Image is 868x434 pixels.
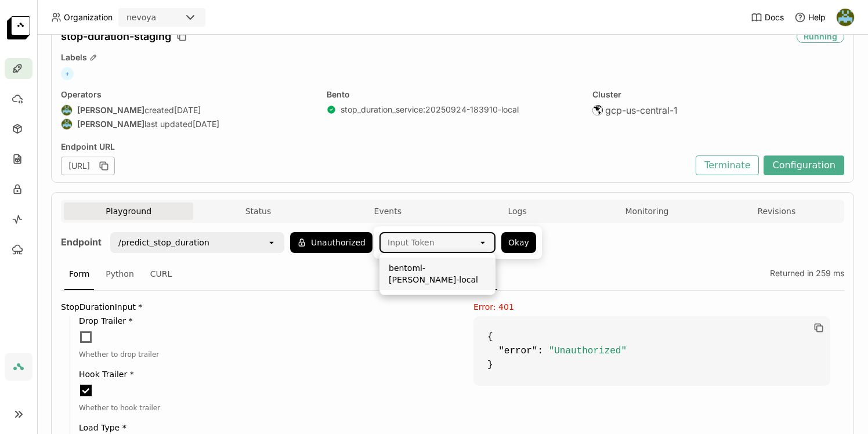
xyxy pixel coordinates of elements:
[62,105,72,115] img: Thomas Atwood
[473,302,514,312] span: Error: 401
[323,202,453,220] button: Events
[118,237,209,248] div: /predict_stop_duration
[487,360,493,370] span: }
[101,259,139,290] div: Python
[478,238,487,247] svg: open
[61,302,446,312] label: StopDurationInput *
[498,346,537,356] span: "error"
[64,12,113,23] span: Organization
[64,202,193,220] button: Playground
[794,12,826,23] div: Help
[77,119,144,129] strong: [PERSON_NAME]
[64,259,94,290] div: Form
[61,67,74,80] span: +
[537,346,543,356] span: :
[508,206,526,216] span: Logs
[341,104,519,115] a: stop_duration_service:20250924-183910-local
[61,236,102,248] strong: Endpoint
[549,346,627,356] span: "Unauthorized"
[62,119,72,129] img: Thomas Atwood
[211,237,212,248] input: Selected /predict_stop_duration.
[61,142,690,152] div: Endpoint URL
[193,202,323,220] button: Status
[487,332,493,342] span: {
[79,316,446,325] label: Drop Trailer *
[79,402,446,414] div: Whether to hook trailer
[61,89,313,100] div: Operators
[290,232,372,253] button: Unauthorized
[605,104,678,116] span: gcp-us-central-1
[157,12,158,24] input: Selected nevoya.
[79,423,446,432] label: Load Type *
[696,155,759,175] button: Terminate
[126,12,156,23] div: nevoya
[765,259,844,290] div: Returned in 259 ms
[764,155,844,175] button: Configuration
[379,253,496,295] ul: Menu
[61,157,115,175] div: [URL]
[174,105,201,115] span: [DATE]
[61,30,171,43] span: stop-duration-staging
[193,119,219,129] span: [DATE]
[146,259,177,290] div: CURL
[592,89,844,100] div: Cluster
[79,370,446,379] label: Hook Trailer *
[765,12,784,23] span: Docs
[77,105,144,115] strong: [PERSON_NAME]
[808,12,826,23] span: Help
[267,238,276,247] svg: open
[582,202,711,220] button: Monitoring
[79,349,446,360] div: Whether to drop trailer
[7,16,30,39] img: logo
[712,202,841,220] button: Revisions
[797,30,844,43] div: Running
[389,262,486,285] div: bentoml-[PERSON_NAME]-local
[61,52,844,63] div: Labels
[388,237,435,248] div: Input Token
[751,12,784,23] a: Docs
[327,89,578,100] div: Bento
[501,232,536,253] button: Okay
[61,104,313,116] div: created
[61,118,313,130] div: last updated
[837,9,854,26] img: Thomas Atwood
